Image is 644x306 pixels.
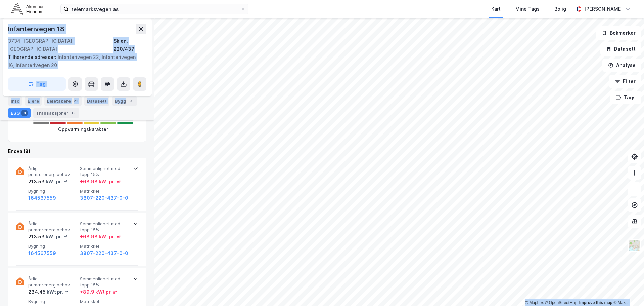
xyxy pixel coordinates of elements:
div: 3 [128,98,134,104]
div: + 89.9 kWt pr. ㎡ [80,288,118,296]
span: Bygning [28,243,77,249]
div: Infanterivegen 18 [8,24,66,34]
button: Tag [8,77,66,91]
div: Skien, 220/437 [113,37,146,53]
div: [PERSON_NAME] [584,5,623,13]
div: Oppvarmingskarakter [58,125,108,133]
span: Tilhørende adresser: [8,54,58,60]
div: Kart [491,5,501,13]
span: Sammenlignet med topp 15% [80,221,129,233]
div: Mine Tags [515,5,540,13]
div: + 68.98 kWt pr. ㎡ [80,178,121,186]
a: Mapbox [525,300,544,305]
div: Eiere [25,96,42,106]
div: kWt pr. ㎡ [46,288,69,296]
div: Datasett [84,96,109,106]
iframe: Chat Widget [610,274,644,306]
span: Årlig primærenergibehov [28,221,77,233]
span: Sammenlignet med topp 15% [80,166,129,178]
div: Info [8,96,22,106]
div: Bolig [554,5,566,13]
img: akershus-eiendom-logo.9091f326c980b4bce74ccdd9f866810c.svg [11,3,44,15]
div: 6 [70,110,77,116]
button: Bokmerker [596,26,641,40]
button: Datasett [600,42,641,56]
span: Årlig primærenergibehov [28,276,77,288]
input: Søk på adresse, matrikkel, gårdeiere, leietakere eller personer [69,4,240,14]
div: ESG [8,108,31,118]
button: 164567559 [28,194,56,202]
div: kWt pr. ㎡ [45,178,68,186]
div: Leietakere [44,96,82,106]
span: Sammenlignet med topp 15% [80,276,129,288]
div: Kontrollprogram for chat [610,274,644,306]
button: 3807-220-437-0-0 [80,194,128,202]
span: Årlig primærenergibehov [28,166,77,178]
div: 21 [72,98,79,104]
button: 164567559 [28,249,56,257]
button: Filter [609,75,641,88]
img: Z [628,239,641,252]
div: 3734, [GEOGRAPHIC_DATA], [GEOGRAPHIC_DATA] [8,37,113,53]
span: Bygning [28,188,77,194]
div: Transaksjoner [33,108,79,118]
div: + 68.98 kWt pr. ㎡ [80,233,121,241]
button: 3807-220-437-0-0 [80,249,128,257]
div: 8 [21,110,28,116]
div: 213.53 [28,233,68,241]
span: Bygning [28,299,77,304]
div: 234.45 [28,288,69,296]
a: Improve this map [579,300,612,305]
div: Bygg [112,96,137,106]
span: Matrikkel [80,243,129,249]
div: kWt pr. ㎡ [45,233,68,241]
button: Tags [610,91,641,104]
div: Enova (8) [8,147,146,155]
div: 213.53 [28,178,68,186]
span: Matrikkel [80,299,129,304]
button: Analyse [602,59,641,72]
a: OpenStreetMap [545,300,578,305]
span: Matrikkel [80,188,129,194]
div: Infanterivegen 22, Infanterivegen 16, Infanterivegen 20 [8,53,141,69]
